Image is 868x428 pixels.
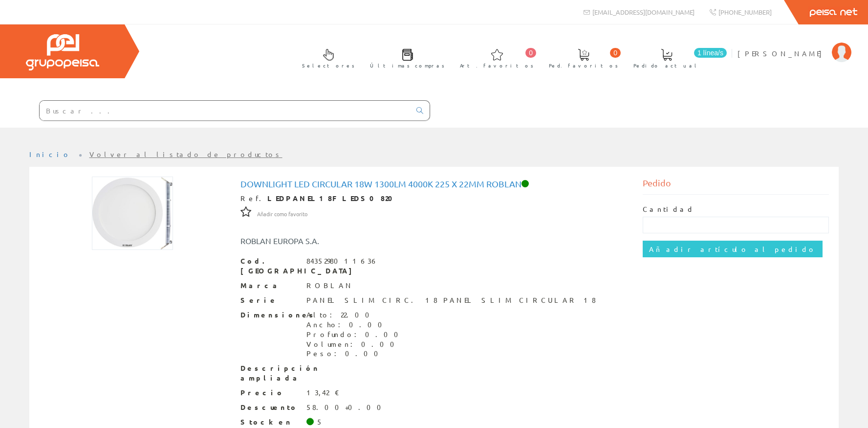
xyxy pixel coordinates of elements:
span: Serie [240,295,299,305]
a: Selectores [292,41,360,74]
div: Pedido [643,177,829,195]
span: Ped. favoritos [549,61,618,70]
span: Selectores [302,61,355,70]
span: Cod. [GEOGRAPHIC_DATA] [240,256,299,276]
div: 58.00+0.00 [306,403,387,412]
div: ROBLAN [306,281,353,291]
img: Foto artículo Downlight Led Circular 18W 1300Lm 4000K 225 x 22mm Roblan (165.92920353982x150) [92,177,173,250]
div: Ancho: 0.00 [306,320,404,330]
span: [PHONE_NUMBER] [718,8,772,16]
a: 1 línea/s Pedido actual [624,41,729,74]
span: [EMAIL_ADDRESS][DOMAIN_NAME] [592,8,694,16]
span: 0 [525,48,536,58]
div: Volumen: 0.00 [306,339,404,349]
h1: Downlight Led Circular 18W 1300Lm 4000K 225 x 22mm Roblan [240,179,628,189]
div: ROBLAN EUROPA S.A. [233,235,468,247]
div: 8435298011636 [306,256,378,266]
span: Marca [240,281,299,291]
img: Grupo Peisa [26,34,99,70]
span: Añadir como favorito [257,210,307,218]
div: Alto: 22.00 [306,310,404,320]
span: Descuento [240,403,299,412]
div: Peso: 0.00 [306,349,404,359]
a: Inicio [29,150,71,158]
div: Ref. [240,194,628,203]
span: Pedido actual [633,61,700,70]
span: Art. favoritos [460,61,534,70]
span: Últimas compras [370,61,445,70]
span: 0 [610,48,621,58]
span: 1 línea/s [694,48,727,58]
input: Añadir artículo al pedido [643,241,823,257]
a: Añadir como favorito [257,209,307,218]
span: Descripción ampliada [240,363,299,383]
input: Buscar ... [40,101,411,120]
a: [PERSON_NAME] [738,41,851,50]
a: Volver al listado de productos [89,150,282,158]
div: PANEL SLIM CIRC. 18 PANEL SLIM CIRCULAR 18 [306,295,596,305]
div: 5 [317,417,323,427]
span: Precio [240,388,299,398]
label: Cantidad [643,204,694,214]
div: 13,42 € [306,388,340,398]
span: [PERSON_NAME] [738,48,827,58]
div: Profundo: 0.00 [306,330,404,339]
strong: LEDPANEL18F LEDS0820 [267,194,399,203]
a: Últimas compras [360,41,450,74]
span: Dimensiones [240,310,299,320]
